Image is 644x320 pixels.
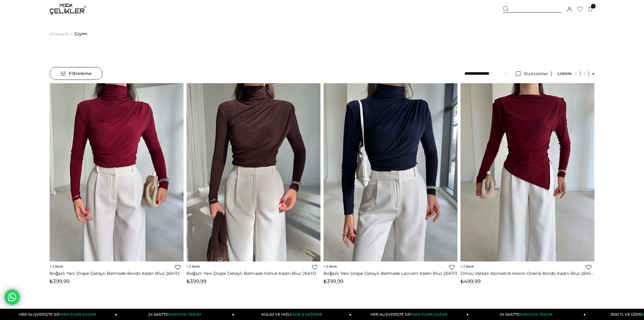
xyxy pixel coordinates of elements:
[50,271,184,276] a: Boğazlı Yanı Drape Detaylı Belmade Bordo Kadın Bluz 26K113
[50,18,74,49] li: >
[324,278,343,284] span: ₺399,99
[523,71,548,76] span: Stoktakiler
[50,18,69,49] a: Anasayfa
[50,83,184,261] img: Boğazlı Yanı Drape Detaylı Belmade Bordo Kadın Bluz 26K113
[291,312,322,317] span: İADE & DEĞİŞİM!
[460,278,481,284] span: ₺499,99
[50,278,69,284] span: ₺399,99
[460,271,594,276] a: Omzu Vatkalı Asimetrik Kesim Onerle Bordo Kadın Bluz 26K114
[168,312,201,317] span: KARGOYA TESLİM
[175,265,180,270] a: Favorilere Ekle
[460,83,594,261] img: Omzu Vatkalı Asimetrik Kesim Onerle Bordo Kadın Bluz 26K114
[520,312,552,317] span: KARGOYA TESLİM
[324,83,457,261] img: Boğazlı Yanı Drape Detaylı Belmade Lacivert Kadın Bluz 26K113
[588,7,593,12] a: 1
[460,265,474,268] span: 2
[234,309,352,320] a: KOLAY VE HIZLIİADE & DEĞİŞİM!
[324,265,337,268] span: 2
[352,309,469,320] a: HER ALIŞVERİŞTE %3PARA PUAN KAZAN
[59,312,96,317] span: PARA PUAN KAZAN
[324,271,457,276] a: Boğazlı Yanı Drape Detaylı Belmade Lacivert Kadın Bluz 26K113
[410,312,447,317] span: PARA PUAN KAZAN
[187,278,206,284] span: ₺399,99
[61,67,92,80] span: Filtreleme
[50,265,63,268] span: 2
[591,4,596,9] span: 1
[117,309,234,320] a: 24 SAATTEKARGOYA TESLİM
[75,18,87,49] a: Giyim
[187,83,320,261] img: Boğazlı Yanı Drape Detaylı Belmade Kahve Kadın Bluz 26K113
[449,265,454,270] a: Favorilere Ekle
[187,271,320,276] a: Boğazlı Yanı Drape Detaylı Belmade Kahve Kadın Bluz 26K113
[187,265,200,268] span: 2
[50,4,86,15] img: logo
[468,309,586,320] a: 24 SAATTEKARGOYA TESLİM
[586,265,591,270] a: Favorilere Ekle
[513,71,551,76] a: Stoktakiler
[312,265,317,270] a: Favorilere Ekle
